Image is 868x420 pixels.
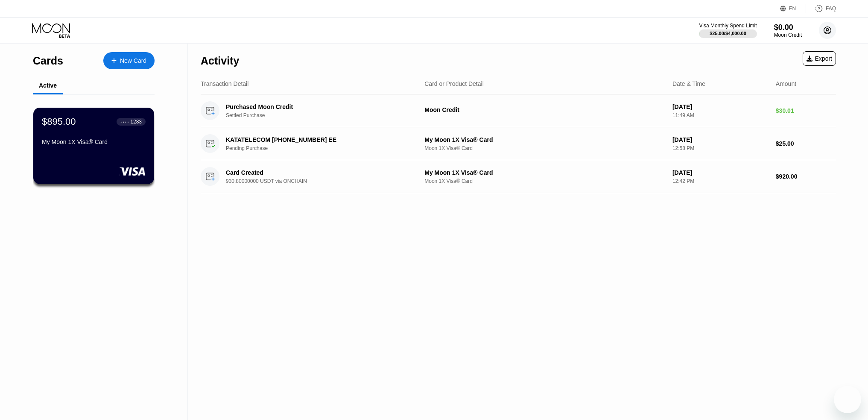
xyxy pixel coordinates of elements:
div: Moon 1X Visa® Card [424,145,666,151]
div: KATATELECOM [PHONE_NUMBER] EE [226,136,407,143]
div: ● ● ● ● [120,120,129,123]
div: $0.00Moon Credit [774,23,802,38]
div: My Moon 1X Visa® Card [424,169,666,176]
div: [DATE] [672,103,769,110]
div: FAQ [806,4,836,13]
div: 12:42 PM [672,178,769,184]
div: Pending Purchase [226,145,421,151]
div: New Card [120,57,146,65]
div: Card Created [226,169,407,176]
div: FAQ [826,6,836,12]
div: 11:49 AM [672,112,769,118]
div: My Moon 1X Visa® Card [42,138,146,145]
div: $0.00 [774,23,802,32]
div: Transaction Detail [201,80,248,87]
div: Visa Monthly Spend Limit$25.00/$4,000.00 [699,23,757,38]
div: Moon Credit [774,32,802,38]
div: $895.00 [42,116,76,127]
div: Cards [33,55,63,67]
div: $25.00 / $4,000.00 [710,31,746,36]
div: Moon 1X Visa® Card [424,178,666,184]
div: Active [39,82,57,89]
div: Settled Purchase [226,112,421,118]
div: New Card [103,52,155,69]
div: KATATELECOM [PHONE_NUMBER] EEPending PurchaseMy Moon 1X Visa® CardMoon 1X Visa® Card[DATE]12:58 P... [201,127,836,160]
div: Visa Monthly Spend Limit [699,23,757,29]
div: Date & Time [672,80,705,87]
div: EN [780,4,806,13]
div: EN [789,6,796,12]
iframe: Button to launch messaging window [834,386,861,413]
div: Purchased Moon Credit [226,103,407,110]
div: $30.01 [776,107,836,114]
div: My Moon 1X Visa® Card [424,136,666,143]
div: 930.80000000 USDT via ONCHAIN [226,178,421,184]
div: 12:58 PM [672,145,769,151]
div: Activity [201,55,239,67]
div: Card Created930.80000000 USDT via ONCHAINMy Moon 1X Visa® CardMoon 1X Visa® Card[DATE]12:42 PM$92... [201,160,836,193]
div: Amount [776,80,796,87]
div: Export [803,51,836,66]
div: [DATE] [672,136,769,143]
div: Purchased Moon CreditSettled PurchaseMoon Credit[DATE]11:49 AM$30.01 [201,94,836,127]
div: 1283 [130,119,142,125]
div: Moon Credit [424,106,666,113]
div: [DATE] [672,169,769,176]
div: Export [807,55,832,62]
div: $920.00 [776,173,836,180]
div: $25.00 [776,140,836,147]
div: $895.00● ● ● ●1283My Moon 1X Visa® Card [33,108,154,184]
div: Card or Product Detail [424,80,484,87]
